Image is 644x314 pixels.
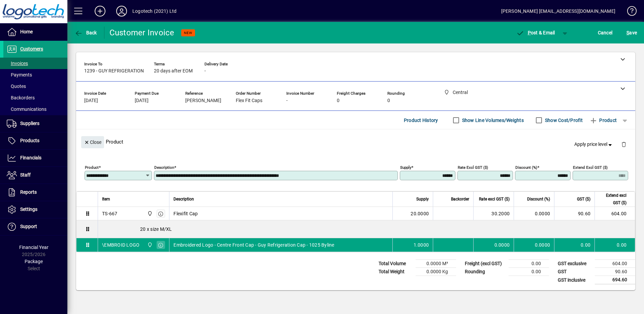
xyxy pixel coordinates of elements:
[400,165,411,170] mat-label: Supply
[89,5,111,17] button: Add
[184,31,192,35] span: NEW
[577,195,590,203] span: GST ($)
[515,165,537,170] mat-label: Discount (%)
[132,6,176,17] div: Logotech (2021) Ltd
[173,210,198,217] span: Flexifit Cap
[501,6,615,17] div: [PERSON_NAME] [EMAIL_ADDRESS][DOMAIN_NAME]
[111,5,132,17] button: Profile
[3,69,67,81] a: Payments
[3,115,67,132] a: Suppliers
[20,172,31,178] span: Staff
[7,84,26,89] span: Quotes
[154,68,193,74] span: 20 days after EOM
[20,138,39,143] span: Products
[102,210,118,217] div: TS-667
[375,260,416,268] td: Total Volume
[154,165,174,170] mat-label: Description
[102,242,139,248] div: \EMBROID LOGO
[479,195,510,203] span: Rate excl GST ($)
[616,136,632,152] button: Delete
[7,95,35,100] span: Backorders
[528,30,531,35] span: P
[544,117,583,124] label: Show Cost/Profit
[554,268,595,276] td: GST
[67,27,104,39] app-page-header-button: Back
[478,210,510,217] div: 30.2000
[7,106,46,112] span: Communications
[19,245,49,250] span: Financial Year
[20,29,33,34] span: Home
[554,276,595,284] td: GST inclusive
[185,98,221,103] span: [PERSON_NAME]
[236,98,262,103] span: Flex Fit Caps
[85,165,99,170] mat-label: Product
[554,238,594,252] td: 0.00
[594,207,635,220] td: 604.00
[478,242,510,248] div: 0.0000
[572,138,616,151] button: Apply price level
[79,139,106,145] app-page-header-button: Close
[416,268,456,276] td: 0.0000 Kg
[514,207,554,220] td: 0.0000
[3,103,67,115] a: Communications
[25,259,43,264] span: Package
[554,260,595,268] td: GST exclusive
[622,1,636,23] a: Knowledge Base
[20,207,37,212] span: Settings
[3,218,67,235] a: Support
[594,238,635,252] td: 0.00
[3,132,67,149] a: Products
[7,61,28,66] span: Invoices
[84,68,144,74] span: 1239 - GUY REFRIGERATION
[574,141,613,148] span: Apply price level
[204,68,206,74] span: -
[411,210,429,217] span: 20.0000
[173,195,194,203] span: Description
[625,27,639,39] button: Save
[337,98,340,103] span: 0
[3,201,67,218] a: Settings
[414,242,429,248] span: 1.0000
[461,117,524,124] label: Show Line Volumes/Weights
[387,98,390,103] span: 0
[595,276,635,284] td: 694.60
[404,115,438,126] span: Product History
[135,98,149,103] span: [DATE]
[595,268,635,276] td: 90.60
[3,150,67,166] a: Financials
[81,136,104,148] button: Close
[20,46,43,52] span: Customers
[7,72,32,77] span: Payments
[416,195,429,203] span: Supply
[173,242,334,248] span: Embroidered Logo - Centre Front Cap - Guy Refrigeration Cap - 1025 Byline
[102,195,110,203] span: Item
[509,260,549,268] td: 0.00
[589,115,617,126] span: Product
[598,27,613,38] span: Cancel
[3,24,67,40] a: Home
[73,27,99,39] button: Back
[20,224,37,229] span: Support
[146,210,153,217] span: Central
[573,165,608,170] mat-label: Extend excl GST ($)
[527,195,550,203] span: Discount (%)
[626,27,637,38] span: ave
[513,27,558,39] button: Post & Email
[626,30,629,35] span: S
[401,114,441,126] button: Product History
[599,192,626,207] span: Extend excl GST ($)
[516,30,555,35] span: ost & Email
[3,184,67,201] a: Reports
[84,98,98,103] span: [DATE]
[586,114,620,126] button: Product
[458,165,488,170] mat-label: Rate excl GST ($)
[595,260,635,268] td: 604.00
[76,129,635,154] div: Product
[3,167,67,184] a: Staff
[509,268,549,276] td: 0.00
[461,260,509,268] td: Freight (excl GST)
[84,137,101,148] span: Close
[146,241,153,249] span: Central
[20,189,37,195] span: Reports
[451,195,469,203] span: Backorder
